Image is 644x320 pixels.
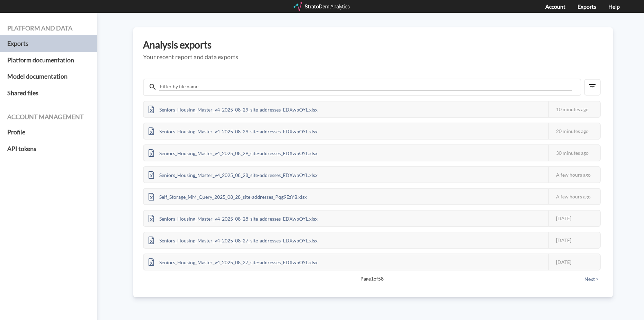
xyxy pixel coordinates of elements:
[144,193,312,199] a: Self_Storage_MM_Query_2025_08_28_site-addresses_Pqg9EzYB.xlsx
[548,167,600,183] div: A few hours ago
[7,141,90,157] a: API tokens
[143,54,603,61] h5: Your recent report and data exports
[144,127,322,133] a: Seniors_Housing_Master_v4_2025_08_29_site-addresses_EDXwpOYL.xlsx
[144,215,322,221] a: Seniors_Housing_Master_v4_2025_08_28_site-addresses_EDXwpOYL.xlsx
[548,123,600,139] div: 20 minutes ago
[144,101,322,117] div: Seniors_Housing_Master_v4_2025_08_29_site-addresses_EDXwpOYL.xlsx
[582,275,601,283] button: Next >
[144,149,322,155] a: Seniors_Housing_Master_v4_2025_08_29_site-addresses_EDXwpOYL.xlsx
[7,35,90,52] a: Exports
[548,189,600,204] div: A few hours ago
[548,232,600,248] div: [DATE]
[143,39,603,50] h3: Analysis exports
[548,254,600,270] div: [DATE]
[144,237,322,242] a: Seniors_Housing_Master_v4_2025_08_27_site-addresses_EDXwpOYL.xlsx
[7,124,90,141] a: Profile
[545,3,565,10] a: Account
[7,68,90,85] a: Model documentation
[608,3,620,10] a: Help
[144,106,322,112] a: Seniors_Housing_Master_v4_2025_08_29_site-addresses_EDXwpOYL.xlsx
[144,123,322,139] div: Seniors_Housing_Master_v4_2025_08_29_site-addresses_EDXwpOYL.xlsx
[7,114,90,121] h4: Account management
[144,145,322,161] div: Seniors_Housing_Master_v4_2025_08_29_site-addresses_EDXwpOYL.xlsx
[144,189,312,204] div: Self_Storage_MM_Query_2025_08_28_site-addresses_Pqg9EzYB.xlsx
[7,25,90,32] h4: Platform and data
[548,211,600,226] div: [DATE]
[144,258,322,264] a: Seniors_Housing_Master_v4_2025_08_27_site-addresses_EDXwpOYL.xlsx
[578,3,596,10] a: Exports
[144,211,322,226] div: Seniors_Housing_Master_v4_2025_08_28_site-addresses_EDXwpOYL.xlsx
[548,145,600,161] div: 30 minutes ago
[7,52,90,69] a: Platform documentation
[159,83,572,91] input: Filter by file name
[144,171,322,177] a: Seniors_Housing_Master_v4_2025_08_28_site-addresses_EDXwpOYL.xlsx
[144,167,322,183] div: Seniors_Housing_Master_v4_2025_08_28_site-addresses_EDXwpOYL.xlsx
[7,85,90,101] a: Shared files
[167,275,576,282] span: Page 1 of 58
[548,101,600,117] div: 10 minutes ago
[144,254,322,270] div: Seniors_Housing_Master_v4_2025_08_27_site-addresses_EDXwpOYL.xlsx
[144,232,322,248] div: Seniors_Housing_Master_v4_2025_08_27_site-addresses_EDXwpOYL.xlsx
